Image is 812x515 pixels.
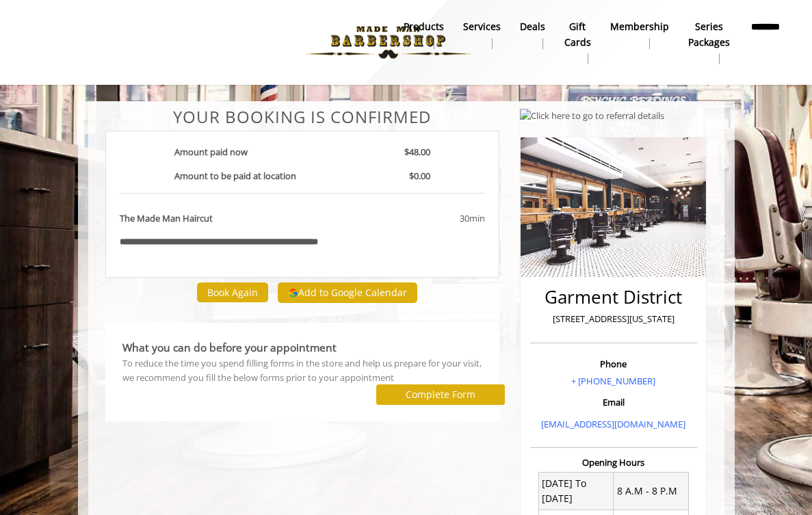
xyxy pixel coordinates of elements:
[404,146,430,158] b: $48.00
[294,5,482,80] img: Made Man Barbershop logo
[530,458,697,467] h3: Opening Hours
[409,170,430,182] b: $0.00
[394,17,454,53] a: Productsproducts
[534,397,694,407] h3: Email
[122,340,337,355] b: What you can do before your appointment
[105,108,500,126] center: Your Booking is confirmed
[571,375,655,387] a: + [PHONE_NUMBER]
[278,282,417,303] button: Add to Google Calendar
[534,359,694,369] h3: Phone
[463,19,501,34] b: Services
[454,17,510,53] a: ServicesServices
[610,19,669,34] b: Membership
[564,19,591,50] b: gift cards
[520,109,664,123] img: Click here to go to referral details
[120,211,213,226] b: The Made Man Haircut
[404,19,444,34] b: products
[377,211,485,226] div: 30min
[197,282,268,302] button: Book Again
[174,146,248,158] b: Amount paid now
[541,418,685,430] a: [EMAIL_ADDRESS][DOMAIN_NAME]
[538,473,613,510] td: [DATE] To [DATE]
[376,384,505,404] button: Complete Form
[534,287,694,307] h2: Garment District
[679,17,739,68] a: Series packagesSeries packages
[601,17,679,53] a: MembershipMembership
[122,356,483,385] div: To reduce the time you spend filling forms in the store and help us prepare for your visit, we re...
[520,19,545,34] b: Deals
[688,19,730,50] b: Series packages
[614,473,688,510] td: 8 A.M - 8 P.M
[406,389,475,400] label: Complete Form
[534,312,694,326] p: [STREET_ADDRESS][US_STATE]
[174,170,296,182] b: Amount to be paid at location
[555,17,601,68] a: Gift cardsgift cards
[510,17,555,53] a: DealsDeals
